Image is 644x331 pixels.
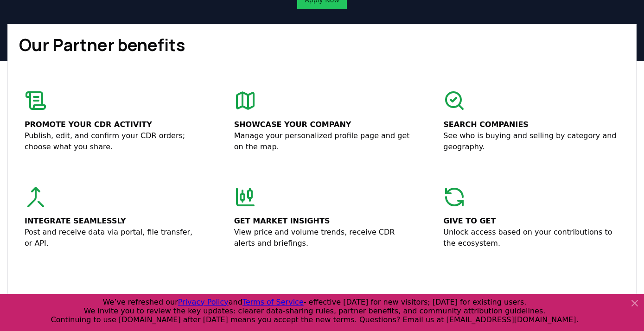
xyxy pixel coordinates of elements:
p: Search companies [443,119,619,130]
p: Unlock access based on your contributions to the ecosystem. [443,227,619,249]
p: See who is buying and selling by category and geography. [443,130,619,153]
p: Manage your personalized profile page and get on the map. [234,130,410,153]
p: Post and receive data via portal, file transfer, or API. [25,227,201,249]
p: Promote your CDR activity [25,119,201,130]
h1: Our Partner benefits [19,36,625,54]
p: View price and volume trends, receive CDR alerts and briefings. [234,227,410,249]
p: Publish, edit, and confirm your CDR orders; choose what you share. [25,130,201,153]
p: Get market insights [234,216,410,227]
p: Showcase your company [234,119,410,130]
p: Give to get [443,216,619,227]
p: Integrate seamlessly [25,216,201,227]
